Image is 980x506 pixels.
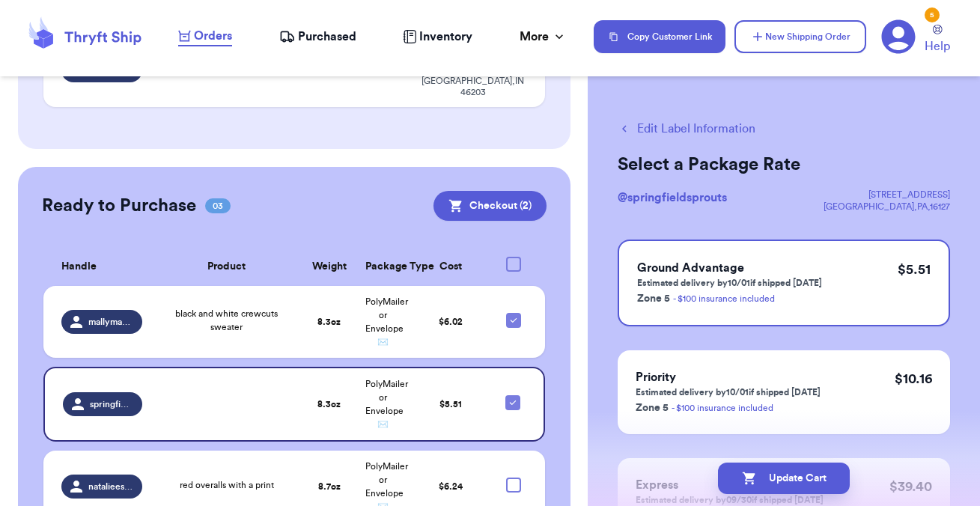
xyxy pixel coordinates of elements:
[175,309,278,332] span: black and white crewcuts sweater
[317,400,341,409] strong: 8.3 oz
[672,403,773,412] a: - $100 insurance included
[898,259,931,280] p: $ 5.51
[419,28,472,46] span: Inventory
[403,28,472,46] a: Inventory
[61,259,97,275] span: Handle
[925,7,940,22] div: 5
[637,277,822,289] p: Estimated delivery by 10/01 if shipped [DATE]
[824,189,950,201] div: [STREET_ADDRESS]
[410,248,491,286] th: Cost
[673,294,775,303] a: - $100 insurance included
[618,120,755,138] button: Edit Label Information
[881,19,916,54] a: 5
[317,317,341,326] strong: 8.3 oz
[42,194,196,218] h2: Ready to Purchase
[439,400,462,409] span: $ 5.51
[318,482,341,491] strong: 8.7 oz
[180,481,274,490] span: red overalls with a print
[356,248,410,286] th: Package Type
[90,398,133,410] span: springfieldsprouts
[298,28,356,46] span: Purchased
[925,37,950,55] span: Help
[279,28,356,46] a: Purchased
[636,403,669,413] span: Zone 5
[824,201,950,213] div: [GEOGRAPHIC_DATA] , PA , 16127
[88,481,133,493] span: natalieesaucedoo
[365,297,408,347] span: PolyMailer or Envelope ✉️
[178,27,232,46] a: Orders
[88,316,133,328] span: mallymay25
[433,191,547,221] button: Checkout (2)
[895,368,932,389] p: $ 10.16
[925,25,950,55] a: Help
[718,463,850,494] button: Update Cart
[439,482,463,491] span: $ 6.24
[520,28,567,46] div: More
[618,192,727,204] span: @ springfieldsprouts
[594,20,725,53] button: Copy Customer Link
[618,153,950,177] h2: Select a Package Rate
[637,262,744,274] span: Ground Advantage
[637,293,670,304] span: Zone 5
[734,20,866,53] button: New Shipping Order
[302,248,356,286] th: Weight
[151,248,302,286] th: Product
[365,379,408,429] span: PolyMailer or Envelope ✉️
[636,386,821,398] p: Estimated delivery by 10/01 if shipped [DATE]
[205,198,231,213] span: 03
[439,317,463,326] span: $ 6.02
[419,64,527,98] div: [STREET_ADDRESS] [GEOGRAPHIC_DATA] , IN 46203
[194,27,232,45] span: Orders
[636,371,676,383] span: Priority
